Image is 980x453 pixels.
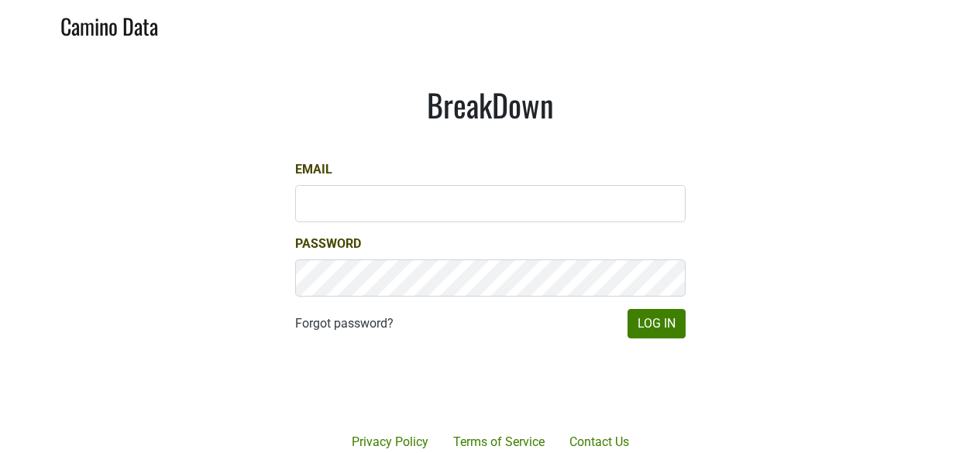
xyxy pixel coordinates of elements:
h1: BreakDown [295,86,686,123]
a: Camino Data [60,6,158,43]
label: Password [295,235,361,253]
button: Log In [628,309,686,338]
a: Forgot password? [295,314,394,333]
label: Email [295,160,332,179]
